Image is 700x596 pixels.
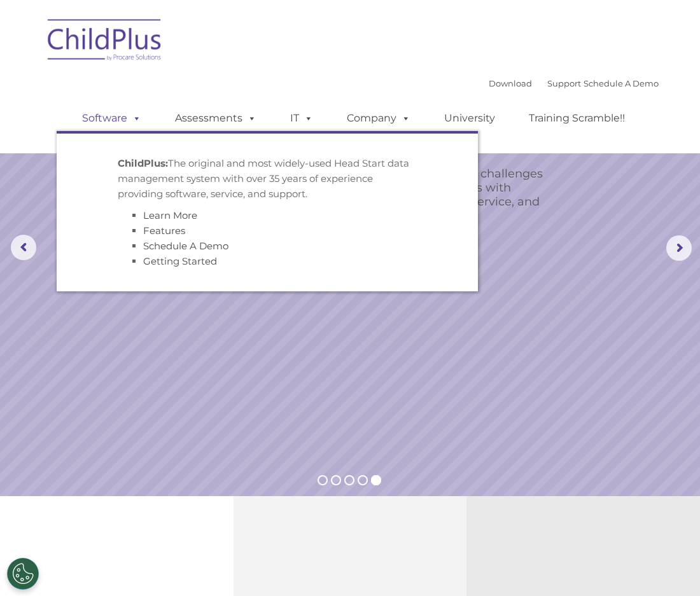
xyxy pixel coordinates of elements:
a: University [431,106,508,131]
a: Schedule A Demo [143,240,228,252]
a: Learn More [143,209,197,221]
a: Assessments [162,106,269,131]
a: IT [277,106,326,131]
a: Training Scramble!! [516,106,638,131]
a: Getting Started [143,255,217,267]
a: Software [69,106,154,131]
a: Support [547,78,581,88]
a: Company [334,106,423,131]
img: ChildPlus by Procare Solutions [41,10,169,74]
a: Schedule A Demo [584,78,659,88]
a: Features [143,225,185,237]
strong: ChildPlus: [118,157,168,169]
a: Download [489,78,532,88]
button: Cookies Settings [7,558,39,590]
font: | [489,78,659,88]
p: The original and most widely-used Head Start data management system with over 35 years of experie... [118,156,417,202]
